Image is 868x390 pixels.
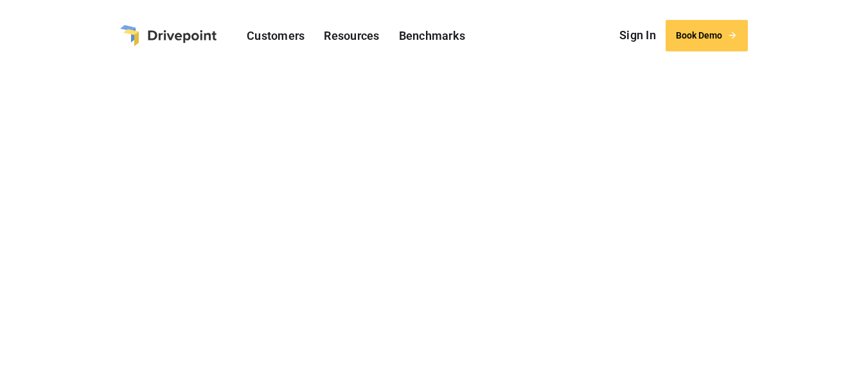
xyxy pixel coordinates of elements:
[613,26,662,45] a: Sign In
[666,20,748,51] a: Book Demo
[393,26,472,46] a: Benchmarks
[240,26,311,46] a: Customers
[676,30,722,41] div: Book Demo
[317,26,385,46] a: Resources
[120,25,217,46] a: home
